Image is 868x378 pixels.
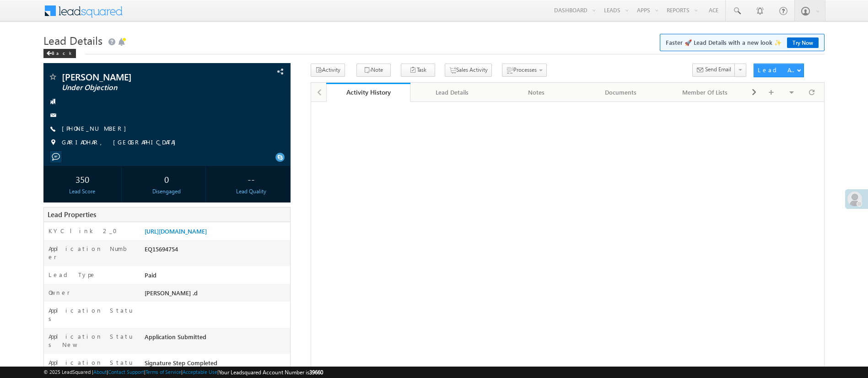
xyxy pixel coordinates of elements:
[62,138,180,147] span: GARIADHAR, [GEOGRAPHIC_DATA]
[758,66,797,74] div: Lead Actions
[356,64,391,77] button: Note
[93,369,107,375] a: About
[62,72,216,81] span: [PERSON_NAME]
[418,87,486,98] div: Lead Details
[692,64,735,77] button: Send Email
[49,227,123,235] label: KYC link 2_0
[49,306,133,323] label: Application Status
[43,49,76,58] div: Back
[43,48,81,56] a: Back
[43,368,323,377] span: © 2025 LeadSquared | | | | |
[108,369,144,375] a: Contact Support
[445,64,492,77] button: Sales Activity
[48,210,96,219] span: Lead Properties
[62,83,216,92] span: Under Objection
[705,65,731,74] span: Send Email
[326,83,410,102] a: Activity History
[666,38,819,47] span: Faster 🚀 Lead Details with a new look ✨
[495,83,579,102] a: Notes
[46,187,119,196] div: Lead Score
[142,358,290,371] div: Signature Step Completed
[502,87,571,98] div: Notes
[142,332,290,345] div: Application Submitted
[215,170,288,187] div: --
[513,66,537,73] span: Processes
[62,124,131,132] a: [PHONE_NUMBER]
[333,88,404,96] div: Activity History
[219,369,323,376] span: Your Leadsquared Account Number is
[410,83,495,102] a: Lead Details
[49,271,96,279] label: Lead Type
[145,227,207,235] a: [URL][DOMAIN_NAME]
[309,369,323,376] span: 39660
[130,187,203,196] div: Disengaged
[142,245,290,257] div: EQ15694754
[502,64,547,77] button: Processes
[401,64,435,77] button: Task
[49,288,70,297] label: Owner
[663,83,747,102] a: Member Of Lists
[311,64,345,77] button: Activity
[146,369,181,375] a: Terms of Service
[215,187,288,196] div: Lead Quality
[183,369,217,375] a: Acceptable Use
[586,87,655,98] div: Documents
[579,83,663,102] a: Documents
[142,271,290,283] div: Paid
[787,37,819,48] a: Try Now
[145,289,198,297] span: [PERSON_NAME] .d
[754,64,804,77] button: Lead Actions
[43,33,102,48] span: Lead Details
[49,332,133,349] label: Application Status New
[130,170,203,187] div: 0
[49,245,133,261] label: Application Number
[46,170,119,187] div: 350
[670,87,739,98] div: Member Of Lists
